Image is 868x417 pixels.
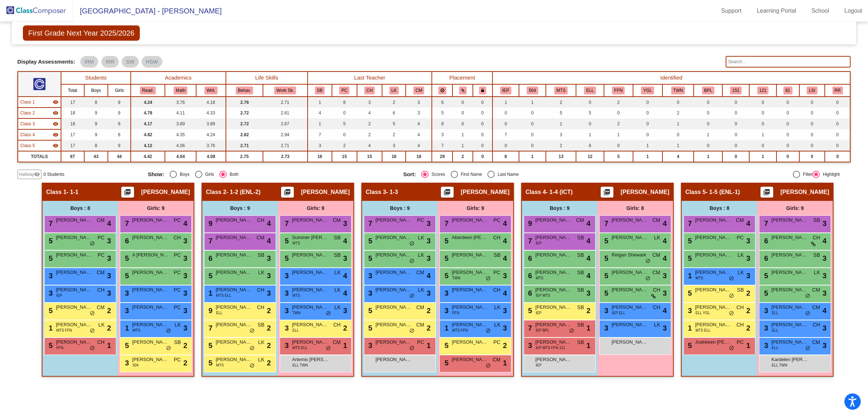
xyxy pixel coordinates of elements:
div: Filter [800,171,813,178]
button: Print Students Details [601,187,613,198]
td: 15 [357,151,382,162]
span: Class 1 [20,99,35,105]
td: 3.76 [165,97,196,108]
td: Tina King - 1-4 (ICT) [18,129,61,140]
mat-chip: IRR [101,56,119,68]
td: 2.71 [226,140,263,151]
td: 1 [453,129,472,140]
mat-icon: visibility [53,99,58,105]
td: 1 [604,129,633,140]
div: Boys [177,171,190,178]
td: 2.94 [263,129,308,140]
td: 8 [108,129,130,140]
td: Helen Breheny - 1-1 [18,97,61,108]
td: 1 [633,151,662,162]
button: SB [315,86,325,94]
button: 504 [527,86,538,94]
span: Class 4 [20,131,35,138]
td: 0 [825,108,850,118]
button: Writ. [204,86,218,94]
td: 0 [604,108,633,118]
td: 0 [633,97,662,108]
span: Class 4 [526,189,546,196]
td: 2 [357,129,382,140]
td: 0 [492,118,519,129]
button: Math [174,86,187,94]
mat-icon: picture_as_pdf [443,189,451,199]
div: First Name [458,171,482,178]
td: 87 [61,151,84,162]
span: [PERSON_NAME] [141,189,190,196]
td: 0 [722,129,749,140]
td: 18 [61,108,84,118]
td: 43 [84,151,108,162]
button: RR [832,86,843,94]
th: Frequent-Flyer to Nurse [604,84,633,97]
td: 3.89 [165,118,196,129]
td: 0 [799,108,825,118]
td: 0 [492,140,519,151]
button: MTS [554,86,568,94]
th: Behavior Plan (Formal BIP Only!) [694,84,722,97]
a: Logout [839,5,868,17]
mat-radio-group: Select an option [403,171,653,178]
span: [PERSON_NAME] [461,189,510,196]
td: 4.08 [196,151,226,162]
th: Young for grade level [633,84,662,97]
th: Identified [492,72,850,84]
span: Class 2 [206,189,226,196]
th: Students [61,72,131,84]
button: Print Students Details [441,187,454,198]
td: 3 [406,108,432,118]
td: 1 [662,118,694,129]
td: 0 [694,97,722,108]
td: 2 [357,118,382,129]
mat-icon: visibility [53,143,58,149]
mat-icon: picture_as_pdf [123,189,132,199]
span: [PERSON_NAME] [780,189,829,196]
td: 3 [406,97,432,108]
th: Referred to MTSS [546,84,576,97]
th: 504 Plan [519,84,546,97]
td: 4.12 [131,140,165,151]
button: 151 [730,86,742,94]
span: Class 5 [685,189,706,196]
td: 0 [799,118,825,129]
td: 0 [694,140,722,151]
td: 18 [406,151,432,162]
span: Hallway [19,171,34,178]
td: 0 [473,118,492,129]
button: Print Students Details [760,187,773,198]
td: 8 [332,97,357,108]
button: ELL [584,86,596,94]
td: 0 [633,118,662,129]
td: 2 [604,97,633,108]
td: 0 [662,129,694,140]
span: Class 3 [366,189,386,196]
td: 2.72 [226,118,263,129]
td: 2.73 [263,151,308,162]
span: [PERSON_NAME] [301,189,350,196]
span: Class 5 [20,142,35,149]
td: 1 [308,97,332,108]
td: 0 [799,97,825,108]
td: 0 [749,97,776,108]
td: 1 [492,97,519,108]
button: 121 [757,86,769,94]
td: 2.76 [226,97,263,108]
span: Class 3 [20,121,35,127]
td: 8 [492,151,519,162]
td: 0 [722,140,749,151]
td: 4 [357,108,382,118]
th: Girls [108,84,130,97]
td: 2 [662,108,694,118]
td: 9 [108,118,130,129]
button: YGL [641,86,654,94]
span: First Grade Next Year 2025/2026 [23,25,140,41]
td: 4 [662,151,694,162]
td: 3 [382,140,406,151]
td: 2 [453,151,472,162]
td: 4.17 [131,118,165,129]
span: - 1-5 (ENL-1) [706,189,740,196]
input: Search... [726,56,851,68]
